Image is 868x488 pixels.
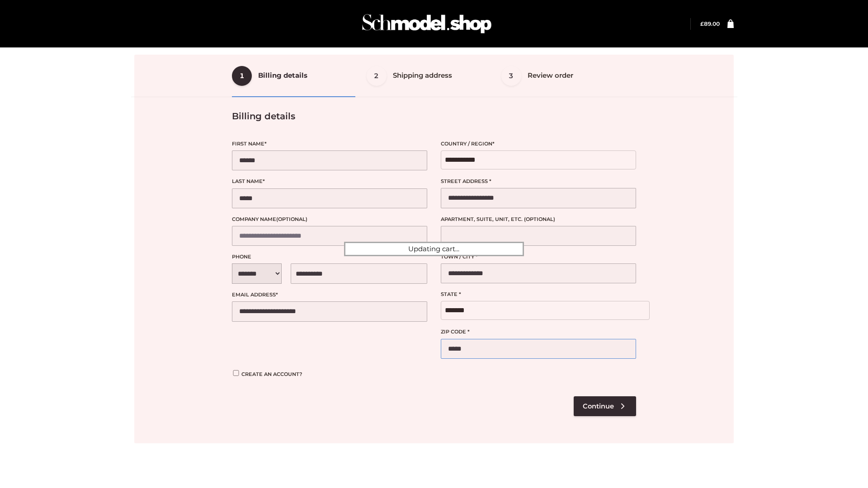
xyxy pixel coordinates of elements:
a: £89.00 [700,20,720,27]
div: Updating cart... [344,242,524,256]
img: Schmodel Admin 964 [359,6,495,42]
span: £ [700,20,704,27]
bdi: 89.00 [700,20,720,27]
